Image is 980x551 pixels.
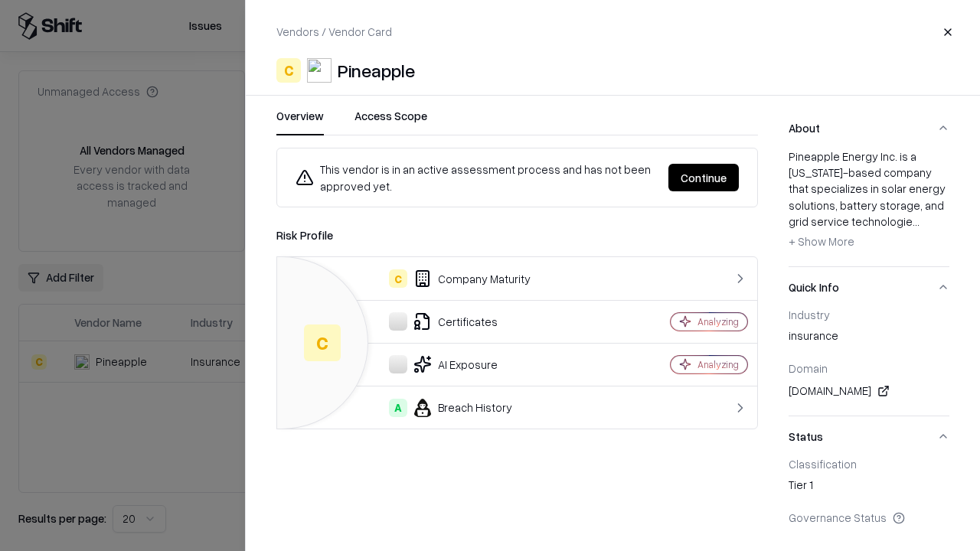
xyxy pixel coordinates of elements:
button: Overview [276,108,324,135]
div: This vendor is in an active assessment process and has not been approved yet. [296,161,656,194]
p: Vendors / Vendor Card [276,24,392,40]
div: Pineapple [338,58,415,83]
button: Continue [668,164,739,191]
button: Status [789,416,949,457]
div: Analyzing [697,358,739,371]
button: Quick Info [789,267,949,308]
button: About [789,108,949,148]
button: Access Scope [354,108,427,135]
div: Classification [789,457,949,471]
div: C [389,269,407,288]
div: Company Maturity [289,269,617,288]
div: Pineapple Energy Inc. is a [US_STATE]-based company that specializes in solar energy solutions, b... [789,148,949,254]
div: Tier 1 [789,477,949,498]
div: Quick Info [789,308,949,416]
div: Analyzing [697,315,739,328]
div: Domain [789,361,949,375]
div: insurance [789,328,949,349]
span: + Show More [789,234,854,248]
div: Risk Profile [276,226,758,244]
span: ... [913,214,920,228]
div: Breach History [289,399,617,417]
div: A [389,399,407,417]
div: Governance Status [789,510,949,524]
div: C [304,324,341,361]
div: Certificates [289,312,617,331]
button: + Show More [789,230,854,254]
div: AI Exposure [289,355,617,373]
img: Pineapple [307,58,332,83]
div: C [276,58,301,83]
div: [DOMAIN_NAME] [789,382,949,400]
div: Industry [789,308,949,321]
div: About [789,148,949,266]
